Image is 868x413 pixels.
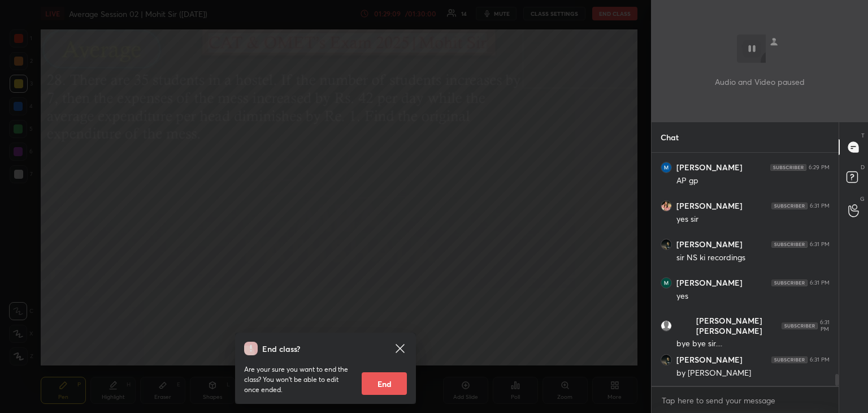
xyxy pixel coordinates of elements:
p: Chat [652,122,688,152]
h6: [PERSON_NAME] [676,355,743,365]
button: End [362,372,407,395]
div: 6:31 PM [810,203,830,209]
img: 4P8fHbbgJtejmAAAAAElFTkSuQmCC [782,322,818,329]
img: 4P8fHbbgJtejmAAAAAElFTkSuQmCC [770,164,806,171]
p: Audio and Video paused [715,76,805,88]
div: sir NS ki recordings [676,252,830,264]
div: grid [652,153,839,386]
p: G [860,195,865,203]
img: thumbnail.jpg [661,355,671,365]
p: Are your sure you want to end the class? You won’t be able to edit once ended. [244,364,353,395]
div: 6:31 PM [820,319,830,333]
h6: [PERSON_NAME] [676,162,743,173]
img: thumbnail.jpg [661,162,671,173]
p: T [861,131,865,140]
h6: [PERSON_NAME] [676,278,743,288]
div: 6:31 PM [810,241,830,248]
img: 4P8fHbbgJtejmAAAAAElFTkSuQmCC [771,356,808,363]
img: default.png [661,321,671,331]
h6: [PERSON_NAME] [676,201,743,211]
img: thumbnail.jpg [661,278,671,288]
div: yes [676,291,830,302]
h6: [PERSON_NAME] [PERSON_NAME] [676,316,782,336]
img: 4P8fHbbgJtejmAAAAAElFTkSuQmCC [771,203,808,209]
div: yes sir [676,214,830,225]
div: 6:29 PM [809,164,830,171]
h6: [PERSON_NAME] [676,239,743,249]
img: 4P8fHbbgJtejmAAAAAElFTkSuQmCC [771,279,808,286]
img: 4P8fHbbgJtejmAAAAAElFTkSuQmCC [771,241,808,248]
div: 6:31 PM [810,356,830,363]
div: bye bye sir.... [676,338,830,350]
img: thumbnail.jpg [661,239,671,249]
div: 6:31 PM [810,279,830,286]
h4: End class? [262,343,300,355]
img: thumbnail.jpg [661,201,671,211]
div: by [PERSON_NAME] [676,368,830,379]
div: AP gp [676,175,830,187]
p: D [861,163,865,171]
